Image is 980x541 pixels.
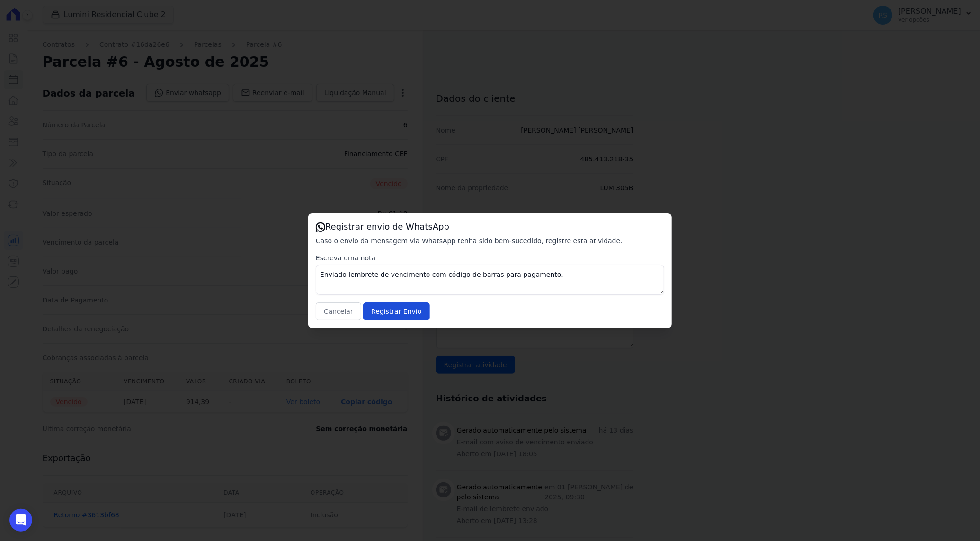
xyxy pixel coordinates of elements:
[316,236,664,246] p: Caso o envio da mensagem via WhatsApp tenha sido bem-sucedido, registre esta atividade.
[9,509,32,532] div: Open Intercom Messenger
[316,253,664,263] label: Escreva uma nota
[316,302,361,320] button: Cancelar
[316,265,664,295] textarea: Enviado lembrete de vencimento com código de barras para pagamento.
[316,221,664,232] h3: Registrar envio de WhatsApp
[363,302,429,320] input: Registrar Envio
